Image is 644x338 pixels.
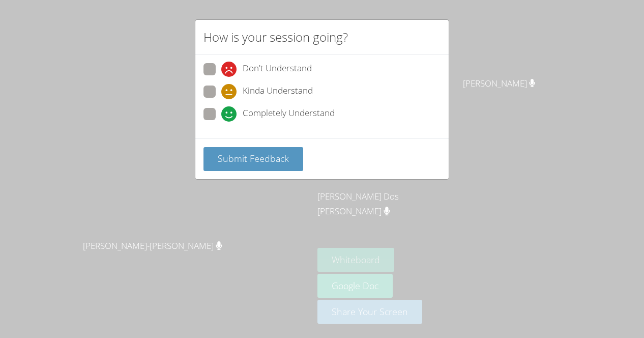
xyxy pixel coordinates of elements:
[203,147,303,171] button: Submit Feedback
[218,152,289,164] span: Submit Feedback
[243,62,312,77] span: Don't Understand
[243,84,313,99] span: Kinda Understand
[243,106,335,122] span: Completely Understand
[203,28,348,46] h2: How is your session going?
